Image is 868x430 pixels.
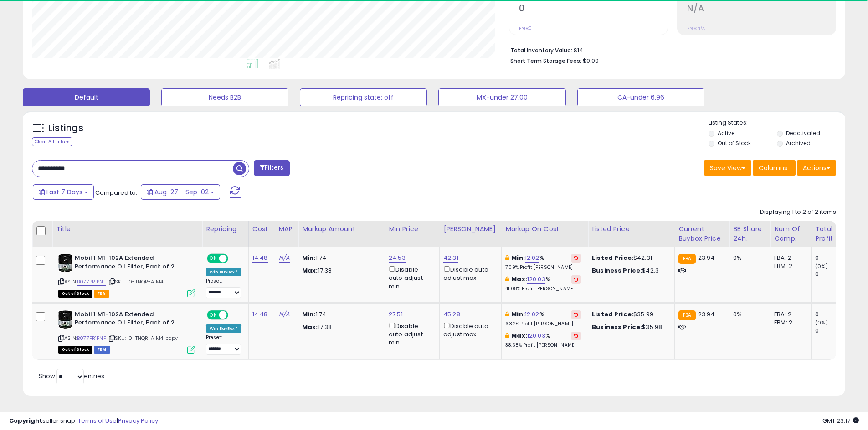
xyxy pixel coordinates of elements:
[519,3,668,15] h2: 0
[759,163,787,172] span: Columns
[302,310,378,319] p: 1.74
[389,264,432,291] div: Disable auto adjust min
[774,262,804,270] div: FBM: 2
[511,275,527,283] b: Max:
[252,310,268,319] a: 14.48
[279,224,294,234] div: MAP
[206,268,241,276] div: Win BuyBox *
[389,321,432,347] div: Disable auto adjust min
[302,267,378,275] p: 17.38
[797,160,836,176] button: Actions
[687,25,705,31] small: Prev: N/A
[389,224,436,234] div: Min Price
[525,310,539,319] a: 12.02
[505,254,581,271] div: %
[698,253,715,262] span: 23.94
[302,253,316,262] strong: Min:
[815,310,852,319] div: 0
[733,254,763,262] div: 0%
[583,56,599,65] span: $0.00
[95,188,137,197] span: Compared to:
[678,310,695,320] small: FBA
[208,311,219,319] span: ON
[592,254,668,262] div: $42.31
[252,224,271,234] div: Cost
[815,263,828,270] small: (0%)
[279,310,290,319] a: N/A
[443,253,458,263] a: 42.31
[39,372,104,380] span: Show: entries
[46,187,82,197] span: Last 7 Days
[760,208,836,217] div: Displaying 1 to 2 of 2 items
[815,254,852,262] div: 0
[815,319,828,326] small: (0%)
[77,334,106,342] a: B077PR1PNF
[687,3,836,15] h2: N/A
[206,278,241,298] div: Preset:
[252,253,268,263] a: 14.48
[33,184,94,200] button: Last 7 Days
[302,323,378,331] p: 17.38
[505,275,581,292] div: %
[23,88,150,106] button: Default
[443,321,494,339] div: Disable auto adjust max
[704,160,751,176] button: Save View
[505,264,581,271] p: 7.09% Profit [PERSON_NAME]
[438,88,565,106] button: MX-under 27.00
[208,255,219,263] span: ON
[206,224,245,234] div: Repricing
[678,224,725,243] div: Current Buybox Price
[505,286,581,292] p: 41.08% Profit [PERSON_NAME]
[302,254,378,262] p: 1.74
[786,129,820,137] label: Deactivated
[227,255,241,263] span: OFF
[815,270,852,278] div: 0
[527,275,545,284] a: 120.03
[525,253,539,263] a: 12.02
[774,319,804,327] div: FBM: 2
[592,310,633,319] b: Listed Price:
[592,267,668,275] div: $42.3
[592,323,668,331] div: $35.98
[32,137,72,146] div: Clear All Filters
[389,253,406,263] a: 24.53
[698,310,715,319] span: 23.94
[774,224,807,243] div: Num of Comp.
[279,253,290,263] a: N/A
[443,264,494,282] div: Disable auto adjust max
[75,310,185,329] b: Mobil 1 M1-102A Extended Performance Oil Filter, Pack of 2
[302,224,381,234] div: Markup Amount
[505,342,581,349] p: 38.38% Profit [PERSON_NAME]
[592,253,633,262] b: Listed Price:
[786,139,811,147] label: Archived
[302,323,318,331] strong: Max:
[592,310,668,319] div: $35.99
[511,331,527,340] b: Max:
[505,321,581,327] p: 6.32% Profit [PERSON_NAME]
[58,254,195,296] div: ASIN:
[94,290,109,298] span: FBA
[206,334,241,355] div: Preset:
[443,224,498,234] div: [PERSON_NAME]
[815,224,848,243] div: Total Profit
[154,187,209,197] span: Aug-27 - Sep-02
[753,160,796,176] button: Columns
[510,46,572,54] b: Total Inventory Value:
[505,224,584,234] div: Markup on Cost
[9,416,42,425] strong: Copyright
[302,266,318,275] strong: Max:
[502,221,588,247] th: The percentage added to the cost of goods (COGS) that forms the calculator for Min & Max prices.
[511,253,525,262] b: Min:
[9,417,158,425] div: seller snap | |
[510,57,581,65] b: Short Term Storage Fees:
[822,416,859,425] span: 2025-09-10 23:17 GMT
[774,254,804,262] div: FBA: 2
[58,290,92,298] span: All listings that are currently out of stock and unavailable for purchase on Amazon
[108,334,178,342] span: | SKU: I0-TNQR-AIM4-copy
[227,311,241,319] span: OFF
[592,323,642,331] b: Business Price:
[389,310,403,319] a: 27.51
[577,88,704,106] button: CA-under 6.96
[108,278,163,285] span: | SKU: I0-TNQR-AIM4
[510,44,829,55] li: $14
